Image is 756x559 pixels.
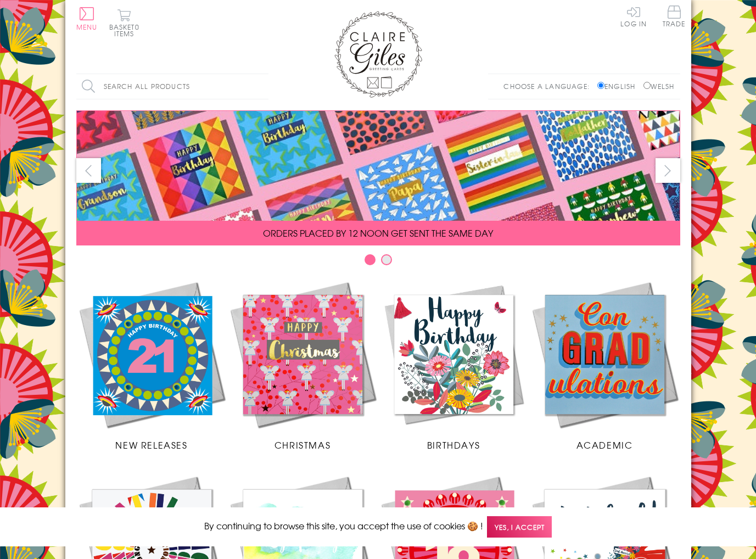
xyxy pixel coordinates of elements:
label: English [597,81,641,91]
button: Menu [76,7,98,30]
button: Basket0 items [109,9,139,37]
input: Search [257,74,268,99]
button: next [656,158,680,183]
a: Birthdays [378,279,529,451]
span: Academic [576,438,633,451]
span: Trade [663,5,686,27]
a: Christmas [227,279,378,451]
button: Carousel Page 1 (Current Slide) [365,254,376,265]
span: Yes, I accept [487,516,552,538]
button: Carousel Page 2 [381,254,392,265]
span: Christmas [275,438,331,451]
input: Search all products [76,74,268,99]
div: Carousel Pagination [76,254,680,271]
span: Menu [76,22,98,32]
a: Academic [529,279,680,451]
img: Claire Giles Greetings Cards [334,11,422,98]
input: English [597,82,604,89]
span: Birthdays [427,438,480,451]
label: Welsh [643,81,675,91]
a: Log In [620,5,647,27]
span: 0 items [114,22,139,38]
input: Welsh [643,82,651,89]
a: Trade [663,5,686,29]
button: prev [76,158,101,183]
span: ORDERS PLACED BY 12 NOON GET SENT THE SAME DAY [263,226,493,239]
p: Choose a language: [503,81,595,91]
span: New Releases [115,438,187,451]
a: New Releases [76,279,227,451]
